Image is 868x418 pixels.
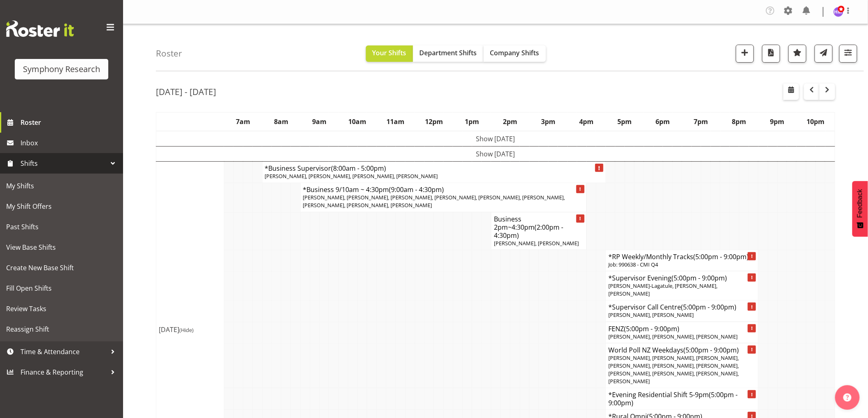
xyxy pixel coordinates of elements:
[6,241,117,253] span: View Base Shifts
[21,346,107,358] span: Time & Attendance
[420,48,477,57] span: Department Shifts
[453,113,491,131] th: 1pm
[797,113,835,131] th: 10pm
[843,393,852,402] img: help-xxl-2.png
[2,196,121,217] a: My Shift Offers
[834,7,843,17] img: hitesh-makan1261.jpg
[693,252,749,261] span: (5:00pm - 9:00pm)
[608,253,756,261] h4: *RP Weekly/Monthly Tracks
[300,113,338,131] th: 9am
[758,113,797,131] th: 9pm
[736,45,754,63] button: Add a new shift
[491,113,529,131] th: 2pm
[606,113,644,131] th: 5pm
[415,113,453,131] th: 12pm
[6,200,117,212] span: My Shift Offers
[490,48,539,57] span: Company Shifts
[608,325,756,333] h4: FENZ
[6,323,117,335] span: Reassign Shift
[21,157,107,169] span: Shifts
[6,262,117,274] span: Create New Base Shift
[2,176,121,196] a: My Shifts
[857,189,864,218] span: Feedback
[494,215,584,240] h4: Business 2pm~4:30pm
[6,282,117,294] span: Fill Open Shifts
[372,48,407,57] span: Your Shifts
[156,86,216,97] h2: [DATE] - [DATE]
[179,326,194,334] span: (Hide)
[265,172,438,180] span: [PERSON_NAME], [PERSON_NAME], [PERSON_NAME], [PERSON_NAME]
[377,113,415,131] th: 11am
[303,185,584,194] h4: *Business 9/10am ~ 4:30pm
[815,45,833,63] button: Send a list of all shifts for the selected filtered period to all rostered employees.
[6,221,117,233] span: Past Shifts
[6,20,74,37] img: Rosterit website logo
[413,45,484,62] button: Department Shifts
[2,258,121,278] a: Create New Base Shift
[494,223,563,240] span: (2:00pm - 4:30pm)
[683,346,739,355] span: (5:00pm - 9:00pm)
[484,45,546,62] button: Company Shifts
[672,273,727,282] span: (5:00pm - 9:00pm)
[262,113,300,131] th: 8am
[608,274,756,282] h4: *Supervisor Evening
[389,185,444,194] span: (9:00am - 4:30pm)
[783,84,799,100] button: Select a specific date within the roster.
[224,113,262,131] th: 7am
[494,240,579,247] span: [PERSON_NAME], [PERSON_NAME]
[762,45,780,63] button: Download a PDF of the roster according to the set date range.
[2,319,121,339] a: Reassign Shift
[6,303,117,315] span: Review Tasks
[265,164,603,172] h4: *Business Supervisor
[608,333,738,340] span: [PERSON_NAME], [PERSON_NAME], [PERSON_NAME]
[681,303,736,312] span: (5:00pm - 9:00pm)
[366,45,413,62] button: Your Shifts
[2,217,121,237] a: Past Shifts
[644,113,682,131] th: 6pm
[852,181,868,237] button: Feedback - Show survey
[624,324,679,333] span: (5:00pm - 9:00pm)
[608,303,756,311] h4: *Supervisor Call Centre
[156,131,835,147] td: Show [DATE]
[608,261,756,269] p: Job: 990638 - CMI Q4
[608,282,717,297] span: [PERSON_NAME]-Lagatule, [PERSON_NAME], [PERSON_NAME]
[682,113,720,131] th: 7pm
[530,113,568,131] th: 3pm
[2,278,121,298] a: Fill Open Shifts
[21,116,119,129] span: Roster
[608,354,739,385] span: [PERSON_NAME], [PERSON_NAME], [PERSON_NAME], [PERSON_NAME], [PERSON_NAME], [PERSON_NAME], [PERSON...
[331,164,386,173] span: (8:00am - 5:00pm)
[156,147,835,162] td: Show [DATE]
[568,113,606,131] th: 4pm
[608,311,694,319] span: [PERSON_NAME], [PERSON_NAME]
[156,49,182,58] h4: Roster
[608,346,756,354] h4: World Poll NZ Weekdays
[608,390,738,407] span: (5:00pm - 9:00pm)
[21,137,119,149] span: Inbox
[2,237,121,258] a: View Base Shifts
[6,180,117,192] span: My Shifts
[338,113,377,131] th: 10am
[720,113,758,131] th: 8pm
[303,194,565,209] span: [PERSON_NAME], [PERSON_NAME], [PERSON_NAME], [PERSON_NAME], [PERSON_NAME], [PERSON_NAME], [PERSON...
[788,45,806,63] button: Highlight an important date within the roster.
[839,45,857,63] button: Filter Shifts
[21,366,107,378] span: Finance & Reporting
[608,391,756,407] h4: *Evening Residential Shift 5-9pm
[2,298,121,319] a: Review Tasks
[23,63,100,75] div: Symphony Research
